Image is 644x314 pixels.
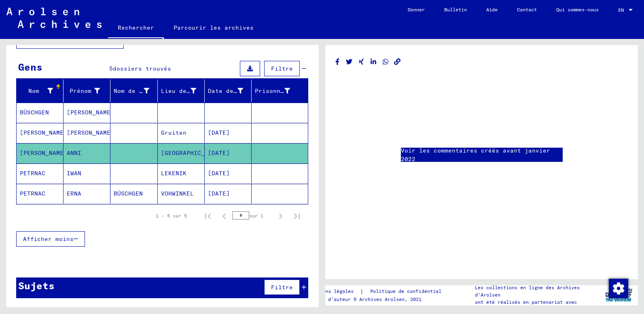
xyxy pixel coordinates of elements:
button: Partager sur Xing [357,57,366,67]
mat-header-cell: Place of Birth [158,80,205,102]
div: Gens [18,60,42,74]
img: yv_logo.png [604,285,634,305]
button: Partager sur LinkedIn [369,57,378,67]
mat-cell: BÜSCHGEN [17,103,64,123]
mat-cell: [DATE] [205,143,252,163]
mat-cell: Gruiten [158,123,205,143]
mat-cell: PETRNAC [17,163,64,183]
font: Date de naissance [208,87,270,95]
button: Partager sur Facebook [333,57,342,67]
button: Filtre [264,280,300,295]
p: Droits d’auteur © Archives Arolsen, 2021 [308,296,460,303]
a: Parcourir les archives [164,18,263,37]
font: | [360,287,364,296]
button: Page précédente [216,208,232,224]
mat-header-cell: First Name [64,80,110,102]
button: Afficher moins [16,231,85,247]
p: Les collections en ligne des Archives d’Arolsen [475,284,599,299]
a: Rechercher [108,18,164,39]
button: Première page [200,208,216,224]
img: Modifier le consentement [609,279,628,298]
div: Lieu de naissance [161,84,206,97]
mat-header-cell: Last Name [17,80,64,102]
a: Mentions légales [308,287,360,296]
font: Nom de jeune fille [114,87,179,95]
mat-cell: [PERSON_NAME] [17,123,64,143]
mat-cell: ERNA [64,184,110,204]
mat-cell: [DATE] [205,123,252,143]
mat-cell: [DATE] [205,184,252,204]
span: 5 [109,65,113,72]
mat-cell: LEKENIK [158,163,205,183]
mat-cell: VOHWINKEL [158,184,205,204]
div: 1 – 5 sur 5 [156,212,187,219]
mat-cell: [PERSON_NAME] [17,143,64,163]
font: Prisonnier # [255,87,299,95]
span: Filtre [271,65,293,72]
font: Prénom [70,87,91,95]
a: Voir les commentaires créés avant janvier 2022 [401,146,563,163]
mat-cell: [GEOGRAPHIC_DATA] [158,143,205,163]
img: Arolsen_neg.svg [6,8,102,28]
button: Filtre [264,61,300,76]
mat-header-cell: Prisoner # [252,80,308,102]
div: Date de naissance [208,84,253,97]
font: sur 1 [249,213,263,219]
span: Afficher moins [23,235,74,243]
mat-cell: IWAN [64,163,110,183]
div: Prisonnier # [255,84,300,97]
mat-header-cell: Date of Birth [205,80,252,102]
span: Filtre [271,284,293,291]
div: Sujets [18,278,55,293]
mat-cell: [PERSON_NAME] [64,103,110,123]
button: Page suivante [273,208,289,224]
font: Lieu de naissance [161,87,223,95]
mat-cell: [DATE] [205,163,252,183]
mat-header-cell: Maiden Name [110,80,157,102]
button: Dernière page [289,208,305,224]
button: Partager sur Twitter [345,57,354,67]
p: ont été réalisés en partenariat avec [475,299,599,306]
div: Nom [20,84,63,97]
mat-cell: [PERSON_NAME] [64,123,110,143]
font: Nom [28,87,39,95]
mat-cell: PETRNAC [17,184,64,204]
mat-cell: BÜSCHGEN [110,184,157,204]
div: Nom de jeune fille [114,84,159,97]
span: dossiers trouvés [113,65,171,72]
button: Partager sur WhatsApp [381,57,390,67]
div: Prénom [67,84,110,97]
a: Politique de confidentialité [364,287,460,296]
button: Copier le lien [393,57,402,67]
span: EN [618,7,627,13]
mat-cell: ANNI [64,143,110,163]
